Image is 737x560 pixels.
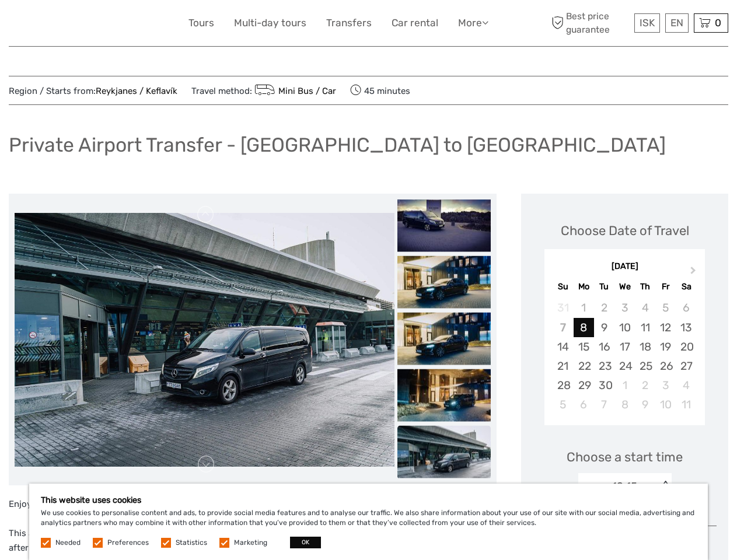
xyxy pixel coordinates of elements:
[614,395,635,414] div: Choose Wednesday, October 8th, 2025
[635,298,655,317] div: Not available Thursday, September 4th, 2025
[397,369,491,422] img: 71aa0f482582449abdb268dcf9e3cf8a_slider_thumbnail.jpeg
[676,356,696,376] div: Choose Saturday, September 27th, 2025
[660,481,670,493] div: < >
[41,495,696,505] h5: This website uses cookies
[614,356,635,376] div: Choose Wednesday, September 24th, 2025
[676,337,696,356] div: Choose Saturday, September 20th, 2025
[574,279,594,295] div: Mo
[548,298,701,414] div: month 2025-09
[234,538,267,548] label: Marketing
[594,318,614,337] div: Choose Tuesday, September 9th, 2025
[553,337,573,356] div: Choose Sunday, September 14th, 2025
[655,356,676,376] div: Choose Friday, September 26th, 2025
[676,395,696,414] div: Choose Saturday, October 11th, 2025
[594,376,614,395] div: Choose Tuesday, September 30th, 2025
[549,10,631,36] span: Best price guarantee
[9,526,497,556] p: This airport transfer will take you to your destination of choice. Your driver will be waiting fo...
[567,448,683,466] span: Choose a start time
[191,82,336,99] span: Travel method:
[594,356,614,376] div: Choose Tuesday, September 23rd, 2025
[9,85,177,97] span: Region / Starts from:
[553,376,573,395] div: Choose Sunday, September 28th, 2025
[252,86,336,96] a: Mini Bus / Car
[458,15,488,32] a: More
[15,213,394,466] img: 378a844c036c45d2993344ad2d676681_main_slider.jpeg
[676,376,696,395] div: Choose Saturday, October 4th, 2025
[574,376,594,395] div: Choose Monday, September 29th, 2025
[655,298,676,317] div: Not available Friday, September 5th, 2025
[594,337,614,356] div: Choose Tuesday, September 16th, 2025
[713,17,723,29] span: 0
[561,222,689,240] div: Choose Date of Travel
[107,538,149,548] label: Preferences
[635,356,655,376] div: Choose Thursday, September 25th, 2025
[9,133,666,157] h1: Private Airport Transfer - [GEOGRAPHIC_DATA] to [GEOGRAPHIC_DATA]
[574,395,594,414] div: Choose Monday, October 6th, 2025
[553,298,573,317] div: Not available Sunday, August 31st, 2025
[635,395,655,414] div: Choose Thursday, October 9th, 2025
[655,337,676,356] div: Choose Friday, September 19th, 2025
[676,318,696,337] div: Choose Saturday, September 13th, 2025
[676,279,696,295] div: Sa
[134,18,148,32] button: Open LiveChat chat widget
[9,497,497,512] p: Enjoy the comfort of being picked up by a private driver straight from the welcome hall at the ai...
[574,318,594,337] div: Choose Monday, September 8th, 2025
[655,395,676,414] div: Choose Friday, October 10th, 2025
[553,356,573,376] div: Choose Sunday, September 21st, 2025
[655,279,676,295] div: Fr
[96,86,177,96] a: Reykjanes / Keflavík
[614,279,635,295] div: We
[544,261,705,273] div: [DATE]
[614,376,635,395] div: Choose Wednesday, October 1st, 2025
[655,318,676,337] div: Choose Friday, September 12th, 2025
[614,318,635,337] div: Choose Wednesday, September 10th, 2025
[188,15,214,32] a: Tours
[640,17,655,29] span: ISK
[29,484,708,560] div: We use cookies to personalise content and ads, to provide social media features and to analyse ou...
[326,15,372,32] a: Transfers
[635,279,655,295] div: Th
[594,279,614,295] div: Tu
[290,537,321,548] button: OK
[594,298,614,317] div: Not available Tuesday, September 2nd, 2025
[614,298,635,317] div: Not available Wednesday, September 3rd, 2025
[574,356,594,376] div: Choose Monday, September 22nd, 2025
[176,538,207,548] label: Statistics
[397,313,491,365] img: 6753475544474535b87e047c1beee227_slider_thumbnail.jpeg
[16,20,132,30] p: We're away right now. Please check back later!
[553,279,573,295] div: Su
[392,15,438,32] a: Car rental
[612,479,637,494] div: 19:15
[676,298,696,317] div: Not available Saturday, September 6th, 2025
[655,376,676,395] div: Choose Friday, October 3rd, 2025
[635,337,655,356] div: Choose Thursday, September 18th, 2025
[635,376,655,395] div: Choose Thursday, October 2nd, 2025
[55,538,81,548] label: Needed
[574,298,594,317] div: Not available Monday, September 1st, 2025
[397,256,491,309] img: bb7e82e5124145e5901701764a956d0f_slider_thumbnail.jpg
[635,318,655,337] div: Choose Thursday, September 11th, 2025
[553,395,573,414] div: Choose Sunday, October 5th, 2025
[685,264,704,282] button: Next Month
[234,15,306,32] a: Multi-day tours
[397,199,491,252] img: b0440060a96740b0b900286ee658dd10_slider_thumbnail.jpeg
[665,13,689,33] div: EN
[614,337,635,356] div: Choose Wednesday, September 17th, 2025
[574,337,594,356] div: Choose Monday, September 15th, 2025
[594,395,614,414] div: Choose Tuesday, October 7th, 2025
[350,82,410,99] span: 45 minutes
[553,318,573,337] div: Not available Sunday, September 7th, 2025
[397,426,491,478] img: 378a844c036c45d2993344ad2d676681_slider_thumbnail.jpeg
